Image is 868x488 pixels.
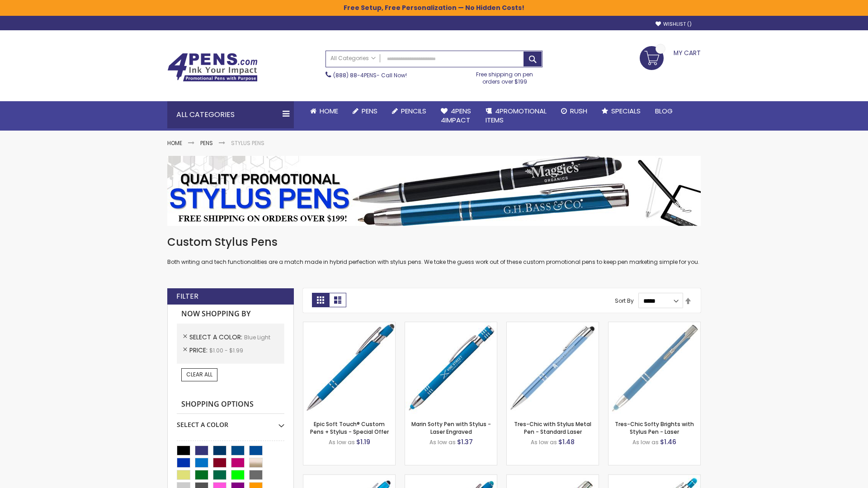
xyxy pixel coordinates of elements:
span: Clear All [186,371,212,378]
a: Marin Softy Pen with Stylus - Laser Engraved [411,420,491,435]
img: 4P-MS8B-Blue - Light [303,322,395,414]
a: Wishlist [656,21,692,28]
strong: Filter [176,291,198,301]
span: As low as [531,438,557,446]
a: 4Pens4impact [434,101,478,131]
label: Sort By [615,297,634,305]
a: Phoenix Softy Brights with Stylus Pen - Laser-Blue - Light [609,474,700,482]
a: Pens [345,101,385,121]
a: Epic Soft Touch® Custom Pens + Stylus - Special Offer [310,420,389,435]
span: 4Pens 4impact [441,106,471,125]
span: All Categories [330,55,376,62]
span: Home [320,106,338,116]
a: Tres-Chic Softy Brights with Stylus Pen - Laser [615,420,694,435]
span: Price [189,346,209,355]
span: Blog [655,106,673,116]
a: 4P-MS8B-Blue - Light [303,322,395,329]
a: Marin Softy Pen with Stylus - Laser Engraved-Blue - Light [405,322,497,329]
a: Clear All [181,368,217,381]
img: Tres-Chic Softy Brights with Stylus Pen - Laser-Blue - Light [609,322,700,414]
a: Tres-Chic with Stylus Metal Pen - Standard Laser [514,420,591,435]
img: 4Pens Custom Pens and Promotional Products [167,53,258,82]
span: Specials [611,106,641,116]
span: 4PROMOTIONAL ITEMS [486,106,547,125]
span: Rush [570,106,587,116]
a: Home [167,139,182,147]
div: Free shipping on pen orders over $199 [467,67,543,85]
img: Marin Softy Pen with Stylus - Laser Engraved-Blue - Light [405,322,497,414]
span: $1.46 [660,437,676,446]
span: $1.37 [457,437,473,446]
span: Pens [362,106,377,116]
span: $1.48 [558,437,575,446]
a: All Categories [326,51,380,66]
a: Blog [648,101,680,121]
span: As low as [329,438,355,446]
a: Home [303,101,345,121]
span: Blue Light [244,333,270,341]
strong: Grid [312,293,329,307]
a: (888) 88-4PENS [333,71,377,79]
strong: Shopping Options [177,395,284,414]
strong: Stylus Pens [231,139,264,147]
a: Tres-Chic Softy Brights with Stylus Pen - Laser-Blue - Light [609,322,700,329]
span: Pencils [401,106,426,116]
a: Pencils [385,101,434,121]
a: Ellipse Softy Brights with Stylus Pen - Laser-Blue - Light [405,474,497,482]
div: All Categories [167,101,294,128]
strong: Now Shopping by [177,305,284,324]
span: As low as [429,438,456,446]
a: Specials [594,101,648,121]
a: Tres-Chic Touch Pen - Standard Laser-Blue - Light [507,474,599,482]
span: $1.19 [356,437,370,446]
span: Select A Color [189,333,244,342]
a: Rush [554,101,594,121]
span: - Call Now! [333,71,407,79]
h1: Custom Stylus Pens [167,235,701,249]
img: Tres-Chic with Stylus Metal Pen - Standard Laser-Blue - Light [507,322,599,414]
a: Tres-Chic with Stylus Metal Pen - Standard Laser-Blue - Light [507,322,599,329]
span: As low as [632,438,659,446]
div: Both writing and tech functionalities are a match made in hybrid perfection with stylus pens. We ... [167,235,701,266]
span: $1.00 - $1.99 [209,347,243,354]
a: Pens [200,139,213,147]
img: Stylus Pens [167,156,701,226]
a: 4PROMOTIONALITEMS [478,101,554,131]
div: Select A Color [177,414,284,429]
a: Ellipse Stylus Pen - Standard Laser-Blue - Light [303,474,395,482]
